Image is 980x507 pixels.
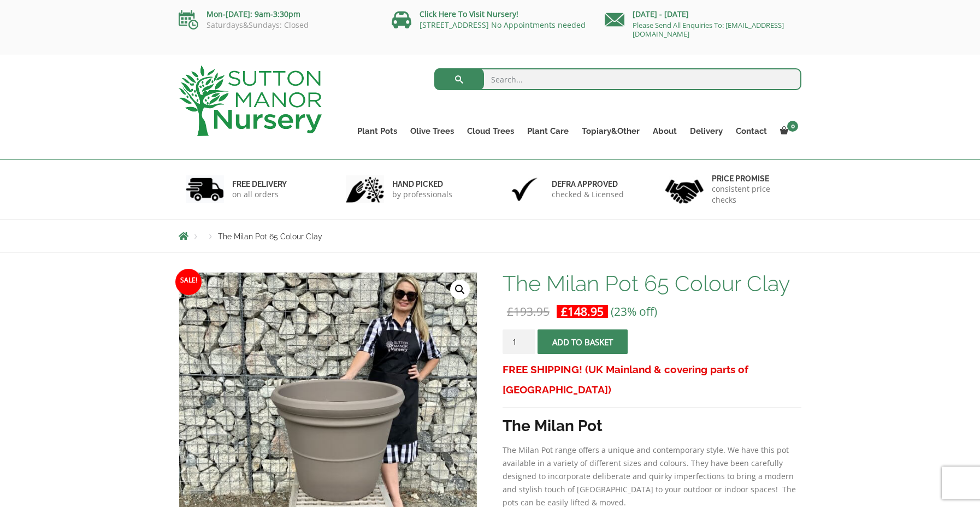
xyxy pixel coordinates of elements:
[712,184,795,205] p: consistent price checks
[175,269,202,295] span: Sale!
[729,123,774,139] a: Contact
[561,304,568,319] span: £
[552,179,624,189] h6: Defra approved
[605,8,801,21] p: [DATE] - [DATE]
[179,66,322,136] img: logo
[503,359,801,400] h3: FREE SHIPPING! (UK Mainland & covering parts of [GEOGRAPHIC_DATA])
[665,173,704,206] img: 4.jpg
[346,175,384,203] img: 2.jpg
[503,272,801,295] h1: The Milan Pot 65 Colour Clay
[503,417,603,435] strong: The Milan Pot
[507,304,513,319] span: £
[232,179,287,189] h6: FREE DELIVERY
[420,20,586,30] a: [STREET_ADDRESS] No Appointments needed
[552,189,624,200] p: checked & Licensed
[561,304,604,319] bdi: 148.95
[179,232,801,240] nav: Breadcrumbs
[179,8,375,21] p: Mon-[DATE]: 9am-3:30pm
[461,123,521,139] a: Cloud Trees
[179,21,375,30] p: Saturdays&Sundays: Closed
[392,189,452,200] p: by professionals
[787,121,798,132] span: 0
[232,189,287,200] p: on all orders
[434,68,802,90] input: Search...
[505,175,544,203] img: 3.jpg
[712,174,795,184] h6: Price promise
[683,123,729,139] a: Delivery
[404,123,461,139] a: Olive Trees
[507,304,550,319] bdi: 193.95
[633,20,784,39] a: Please Send All Enquiries To: [EMAIL_ADDRESS][DOMAIN_NAME]
[503,329,535,354] input: Product quantity
[351,123,404,139] a: Plant Pots
[774,123,801,139] a: 0
[392,179,452,189] h6: hand picked
[538,329,628,354] button: Add to basket
[450,280,470,299] a: View full-screen image gallery
[611,304,657,319] span: (23% off)
[646,123,683,139] a: About
[521,123,575,139] a: Plant Care
[575,123,646,139] a: Topiary&Other
[186,175,224,203] img: 1.jpg
[218,232,322,241] span: The Milan Pot 65 Colour Clay
[420,9,518,19] a: Click Here To Visit Nursery!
